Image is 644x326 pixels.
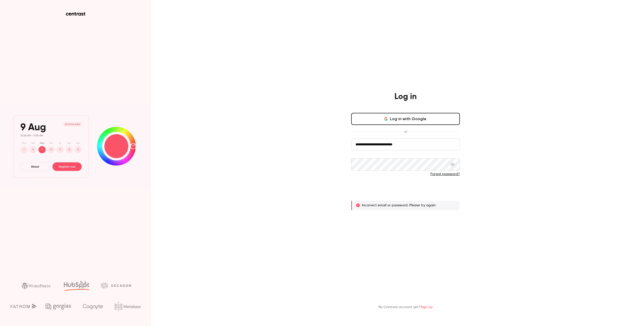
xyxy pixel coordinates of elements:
p: No Contrast account yet? [378,305,433,310]
button: Log in with Google [351,113,460,125]
button: Log in [351,185,460,197]
span: or [401,129,410,134]
a: Sign up [420,305,433,309]
h4: Log in [394,92,417,102]
p: Incorrect email or password. Please try again [362,203,436,208]
img: decagon [101,283,131,288]
a: Forgot password? [430,172,460,176]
